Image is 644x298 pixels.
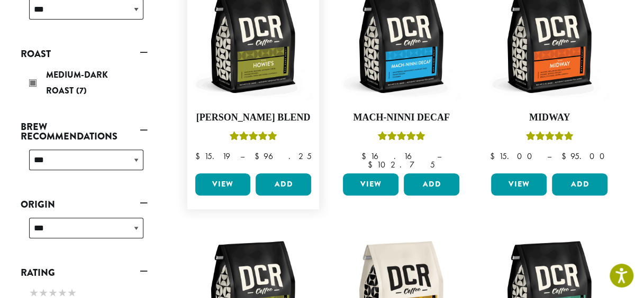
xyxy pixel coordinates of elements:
button: Add [404,173,459,195]
span: $ [368,159,377,170]
a: View [343,173,398,195]
div: Origin [21,213,148,251]
h4: Mach-Ninni Decaf [340,112,462,124]
div: Rated 5.00 out of 5 [377,130,425,146]
bdi: 16.16 [361,151,427,162]
span: – [240,151,244,162]
span: (7) [76,85,87,97]
div: Brew Recommendations [21,145,148,183]
a: View [195,173,251,195]
bdi: 96.25 [254,151,311,162]
div: Rated 4.67 out of 5 [229,130,277,146]
div: Rated 5.00 out of 5 [525,130,573,146]
button: Add [552,173,607,195]
button: Add [256,173,311,195]
span: $ [489,151,498,162]
a: Brew Recommendations [21,118,148,145]
a: Roast [21,45,148,63]
span: $ [195,151,204,162]
h4: [PERSON_NAME] Blend [193,112,314,124]
span: – [437,151,441,162]
a: View [491,173,547,195]
bdi: 15.19 [195,151,230,162]
a: Origin [21,195,148,213]
bdi: 102.75 [368,159,435,170]
h4: Midway [488,112,610,124]
a: Rating [21,264,148,282]
bdi: 95.00 [561,151,609,162]
bdi: 15.00 [489,151,537,162]
span: – [547,151,551,162]
span: $ [561,151,570,162]
span: $ [254,151,263,162]
div: Roast [21,63,148,105]
span: $ [361,151,370,162]
span: Medium-Dark Roast [46,69,108,97]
